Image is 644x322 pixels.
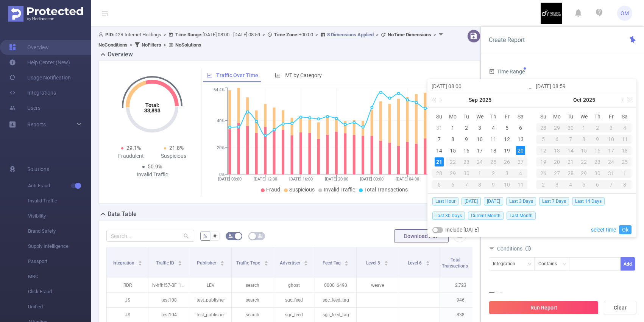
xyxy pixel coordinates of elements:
[489,123,498,132] div: 4
[432,212,465,220] span: Last 30 Days
[228,233,233,238] i: icon: bg-colors
[500,168,514,179] td: October 3, 2025
[618,146,632,155] div: 18
[479,92,492,107] a: 2025
[473,145,487,156] td: September 17, 2025
[98,32,105,37] i: icon: user
[564,111,577,122] th: Tue
[618,180,632,189] div: 8
[502,146,511,155] div: 19
[591,168,604,179] td: October 30, 2025
[550,134,564,145] td: October 6, 2025
[446,134,460,145] td: September 8, 2025
[500,179,514,190] td: October 10, 2025
[618,122,632,134] td: October 4, 2025
[260,32,267,37] span: >
[432,180,446,189] div: 5
[473,157,487,166] div: 24
[577,156,591,168] td: October 22, 2025
[460,180,473,189] div: 7
[327,32,374,37] u: 8 Dimensions Applied
[473,113,487,120] span: We
[142,42,161,48] b: No Filters
[473,111,487,122] th: Wed
[487,113,500,120] span: Th
[500,157,514,166] div: 26
[275,73,280,78] i: icon: bar-chart
[460,134,473,145] td: September 9, 2025
[473,169,487,178] div: 1
[28,284,91,299] span: Click Fraud
[550,157,564,166] div: 20
[591,179,604,190] td: November 6, 2025
[487,157,500,166] div: 25
[28,208,91,224] span: Visibility
[572,197,605,205] span: Last 14 Days
[591,111,604,122] th: Thu
[550,169,564,178] div: 27
[468,212,504,220] span: Current Month
[550,180,564,189] div: 3
[9,70,71,85] a: Usage Notification
[446,180,460,189] div: 6
[258,233,262,238] i: icon: table
[126,145,141,151] span: 29.1%
[618,111,632,122] th: Sat
[619,225,632,234] a: Ok
[577,179,591,190] td: November 5, 2025
[536,180,550,189] div: 2
[514,156,527,168] td: September 27, 2025
[564,157,577,166] div: 21
[473,156,487,168] td: September 24, 2025
[604,179,618,190] td: November 7, 2025
[9,40,49,55] a: Overview
[591,222,616,237] a: select time
[536,168,550,179] td: October 26, 2025
[618,169,632,178] div: 1
[514,122,527,134] td: September 6, 2025
[432,82,528,91] input: Start date
[448,123,457,132] div: 1
[448,135,457,144] div: 8
[500,145,514,156] td: September 19, 2025
[591,146,604,155] div: 16
[604,146,618,155] div: 17
[106,230,194,242] input: Search...
[564,123,577,132] div: 30
[462,123,471,132] div: 2
[28,178,91,193] span: Anti-Fraud
[536,157,550,166] div: 19
[432,169,446,178] div: 28
[562,262,567,267] i: icon: down
[435,146,444,155] div: 14
[527,262,532,267] i: icon: down
[388,32,431,37] b: No Time Dimensions
[289,177,312,182] tspan: [DATE] 16:00
[618,157,632,166] div: 25
[9,85,56,100] a: Integrations
[514,134,527,145] td: September 13, 2025
[487,111,500,122] th: Thu
[105,32,114,37] b: PID:
[502,123,511,132] div: 5
[591,157,604,166] div: 23
[502,135,511,144] div: 12
[145,102,159,108] tspan: Total:
[396,177,419,182] tspan: [DATE] 04:00
[284,72,322,78] span: IVT by Category
[108,210,137,219] h2: Data Table
[289,187,315,193] span: Suspicious
[435,135,444,144] div: 7
[516,146,525,155] div: 20
[550,168,564,179] td: October 27, 2025
[500,180,514,189] div: 10
[28,193,91,208] span: Invalid Traffic
[460,122,473,134] td: September 2, 2025
[431,32,438,37] span: >
[564,145,577,156] td: October 14, 2025
[27,117,46,132] a: Reports
[432,156,446,168] td: September 21, 2025
[435,123,444,132] div: 31
[618,113,632,120] span: Sa
[203,233,207,239] span: %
